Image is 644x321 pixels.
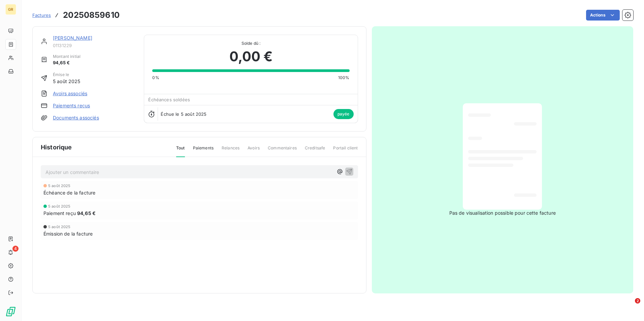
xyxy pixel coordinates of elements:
span: Factures [32,12,51,18]
span: Relances [222,145,239,156]
span: Solde dû : [152,40,349,46]
iframe: Intercom live chat [621,298,637,314]
span: 0% [152,75,159,81]
span: Portail client [333,145,358,156]
span: Pas de visualisation possible pour cette facture [449,210,556,216]
a: Paiements reçus [53,102,90,109]
span: Paiement reçu [43,210,76,217]
h3: 20250859610 [63,9,120,21]
span: 4 [12,246,19,252]
span: 01131229 [53,43,136,48]
a: Avoirs associés [53,90,87,97]
img: Logo LeanPay [5,306,16,317]
span: 0,00 € [229,46,273,67]
span: 2 [635,298,640,304]
span: 100% [338,75,350,81]
span: Tout [176,145,185,157]
span: Montant initial [53,53,80,60]
span: Émission de la facture [43,230,93,237]
span: 5 août 2025 [48,225,71,229]
span: Avoirs [248,145,260,156]
span: 5 août 2025 [48,184,71,188]
span: Échue le 5 août 2025 [161,111,206,117]
span: 94,65 € [77,210,96,217]
span: 94,65 € [53,60,80,66]
span: 5 août 2025 [48,204,71,208]
a: Factures [32,12,51,19]
span: Échéances soldées [148,97,190,102]
span: 5 août 2025 [53,78,80,85]
button: Actions [586,10,620,21]
span: Creditsafe [305,145,325,156]
a: [PERSON_NAME] [53,35,92,41]
span: Échéance de la facture [43,189,95,196]
span: Paiements [193,145,214,156]
a: Documents associés [53,114,99,121]
span: payée [333,109,354,119]
span: Historique [41,143,72,152]
span: Émise le [53,72,80,78]
span: Commentaires [268,145,297,156]
div: GR [5,4,16,15]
